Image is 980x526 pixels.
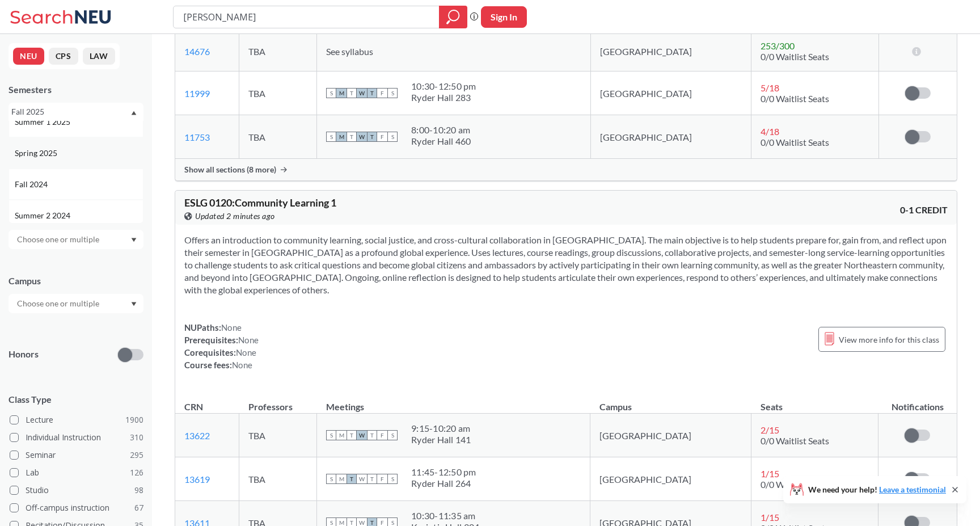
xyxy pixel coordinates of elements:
[357,430,367,440] span: W
[236,347,256,357] span: None
[839,333,939,347] span: View more info for this class
[761,468,779,479] span: 1 / 15
[11,297,107,310] input: Choose one or multiple
[10,465,143,480] label: Lab
[49,48,78,65] button: CPS
[761,424,779,435] span: 2 / 15
[11,233,107,246] input: Choose one or multiple
[10,483,143,498] label: Studio
[336,132,347,142] span: M
[221,322,242,333] span: None
[367,430,377,440] span: T
[125,414,143,426] span: 1900
[131,302,137,306] svg: Dropdown arrow
[590,457,751,501] td: [GEOGRAPHIC_DATA]
[879,485,946,494] a: Leave a testimonial
[130,466,143,479] span: 126
[446,9,460,25] svg: magnifying glass
[326,46,373,57] span: See syllabus
[83,48,115,65] button: LAW
[326,474,336,484] span: S
[10,448,143,462] label: Seminar
[134,502,143,514] span: 67
[184,132,210,142] a: 11753
[317,389,590,414] th: Meetings
[184,430,210,441] a: 13622
[13,48,44,65] button: NEU
[15,147,60,159] span: Spring 2025
[411,136,471,147] div: Ryder Hall 460
[9,275,143,287] div: Campus
[184,474,210,485] a: 13619
[131,238,137,242] svg: Dropdown arrow
[10,430,143,445] label: Individual Instruction
[9,294,143,313] div: Dropdown arrow
[347,430,357,440] span: T
[761,82,779,93] span: 5 / 18
[357,88,367,98] span: W
[357,132,367,142] span: W
[336,88,347,98] span: M
[175,159,957,180] div: Show all sections (8 more)
[590,389,751,414] th: Campus
[367,132,377,142] span: T
[387,88,398,98] span: S
[761,40,795,51] span: 253 / 300
[239,414,317,457] td: TBA
[377,430,387,440] span: F
[182,7,431,27] input: Class, professor, course number, "phrase"
[590,115,751,159] td: [GEOGRAPHIC_DATA]
[347,474,357,484] span: T
[590,414,751,457] td: [GEOGRAPHIC_DATA]
[195,210,275,222] span: Updated 2 minutes ago
[134,484,143,496] span: 98
[15,178,50,191] span: Fall 2024
[387,132,398,142] span: S
[411,478,476,489] div: Ryder Hall 264
[387,474,398,484] span: S
[238,335,259,345] span: None
[239,115,317,159] td: TBA
[878,389,957,414] th: Notifications
[377,88,387,98] span: F
[239,457,317,501] td: TBA
[9,348,39,361] p: Honors
[411,434,471,445] div: Ryder Hall 141
[411,124,471,136] div: 8:00 - 10:20 am
[326,88,336,98] span: S
[590,31,751,71] td: [GEOGRAPHIC_DATA]
[387,430,398,440] span: S
[808,486,946,494] span: We need your help!
[481,6,527,28] button: Sign In
[347,132,357,142] span: T
[377,474,387,484] span: F
[9,230,143,249] div: Dropdown arrow
[761,51,829,62] span: 0/0 Waitlist Seats
[11,106,130,118] div: Fall 2025
[761,479,829,490] span: 0/0 Waitlist Seats
[9,103,143,121] div: Fall 2025Dropdown arrowFall 2025Summer 2 2025Summer Full 2025Summer 1 2025Spring 2025Fall 2024Sum...
[130,449,143,461] span: 295
[347,88,357,98] span: T
[761,512,779,523] span: 1 / 15
[10,413,143,427] label: Lecture
[761,126,779,137] span: 4 / 18
[184,321,259,371] div: NUPaths: Prerequisites: Corequisites: Course fees:
[439,6,467,28] div: magnifying glass
[411,423,471,434] div: 9:15 - 10:20 am
[590,71,751,115] td: [GEOGRAPHIC_DATA]
[15,209,73,222] span: Summer 2 2024
[232,360,252,370] span: None
[184,88,210,99] a: 11999
[411,92,476,103] div: Ryder Hall 283
[411,466,476,478] div: 11:45 - 12:50 pm
[184,196,336,209] span: ESLG 0120 : Community Learning 1
[326,132,336,142] span: S
[131,111,137,115] svg: Dropdown arrow
[239,71,317,115] td: TBA
[239,31,317,71] td: TBA
[184,234,948,296] section: Offers an introduction to community learning, social justice, and cross-cultural collaboration in...
[239,389,317,414] th: Professors
[326,430,336,440] span: S
[336,430,347,440] span: M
